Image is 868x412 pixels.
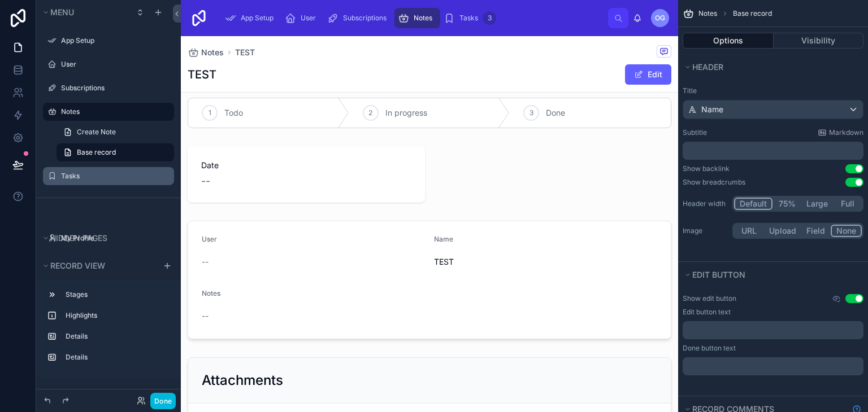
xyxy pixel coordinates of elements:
[77,148,116,157] span: Base record
[683,142,863,160] div: scrollable content
[801,198,833,210] button: Large
[818,128,863,137] a: Markdown
[150,393,176,409] button: Done
[281,8,324,28] a: User
[683,321,863,339] div: scrollable content
[77,128,116,137] span: Create Note
[414,14,432,23] span: Notes
[683,59,857,75] button: Header
[683,267,857,283] button: Edit button
[57,143,174,161] a: Base record
[625,64,671,85] button: Edit
[61,107,167,116] label: Notes
[222,8,281,28] a: App Setup
[61,84,167,93] label: Subscriptions
[483,11,496,25] div: 3
[394,8,440,28] a: Notes
[683,226,728,235] label: Image
[241,14,274,23] span: App Setup
[683,178,745,187] div: Show breadcrumbs
[683,86,863,95] label: Title
[188,47,224,58] a: Notes
[235,47,255,58] a: TEST
[683,344,736,353] label: Done button text
[50,261,105,270] span: Record view
[683,100,863,119] button: Name
[831,225,862,237] button: None
[692,270,745,279] span: Edit button
[734,198,772,210] button: Default
[683,199,728,208] label: Header width
[66,353,165,362] label: Details
[50,7,74,17] span: Menu
[66,290,165,299] label: Stages
[217,6,608,30] div: scrollable content
[190,9,208,27] img: App logo
[61,60,167,69] label: User
[61,36,167,45] label: App Setup
[66,332,165,341] label: Details
[829,128,863,137] span: Markdown
[774,33,864,49] button: Visibility
[440,8,500,28] a: Tasks3
[683,294,736,303] label: Show edit button
[343,14,387,23] span: Subscriptions
[66,311,165,320] label: Highlights
[324,8,394,28] a: Subscriptions
[683,357,863,375] div: scrollable content
[683,308,731,317] label: Edit button text
[61,234,167,243] label: My Profile
[764,225,801,237] button: Upload
[36,280,181,378] div: scrollable content
[683,164,730,173] div: Show backlink
[734,225,764,237] button: URL
[188,67,216,82] h1: TEST
[655,14,665,23] span: OG
[683,33,774,49] button: Options
[698,9,717,18] span: Notes
[57,123,174,141] a: Create Note
[459,14,478,23] span: Tasks
[733,9,772,18] span: Base record
[692,62,723,72] span: Header
[683,128,707,137] label: Subtitle
[772,198,801,210] button: 75%
[201,47,224,58] span: Notes
[61,172,167,181] label: Tasks
[41,5,129,20] button: Menu
[41,230,170,246] button: Hidden pages
[801,225,831,237] button: Field
[301,14,316,23] span: User
[701,104,723,115] span: Name
[41,258,156,274] button: Record view
[833,198,862,210] button: Full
